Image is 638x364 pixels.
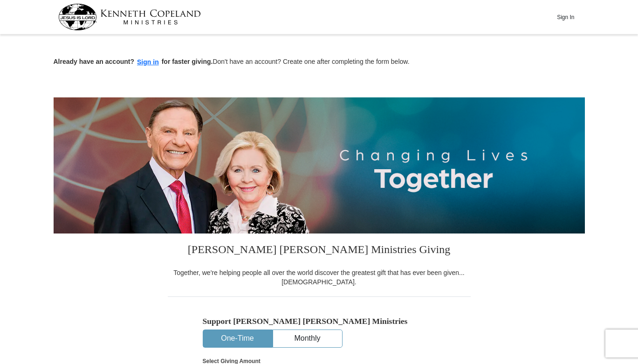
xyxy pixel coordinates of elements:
[552,10,580,24] button: Sign In
[273,330,342,347] button: Monthly
[54,58,213,65] strong: Already have an account? for faster giving.
[168,268,471,287] div: Together, we're helping people all over the world discover the greatest gift that has ever been g...
[134,57,162,68] button: Sign in
[203,316,436,326] h5: Support [PERSON_NAME] [PERSON_NAME] Ministries
[203,330,272,347] button: One-Time
[168,234,471,268] h3: [PERSON_NAME] [PERSON_NAME] Ministries Giving
[58,4,201,30] img: kcm-header-logo.svg
[54,57,585,68] p: Don't have an account? Create one after completing the form below.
